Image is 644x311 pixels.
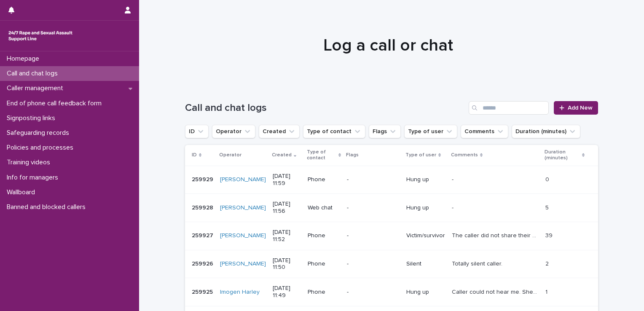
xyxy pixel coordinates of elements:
[469,101,549,115] input: Search
[192,174,215,183] p: 259929
[406,204,445,212] p: Hung up
[185,194,598,222] tr: 259928259928 [PERSON_NAME] [DATE] 11:56Web chat-Hung up-- 55
[452,174,455,183] p: -
[545,203,550,212] p: 5
[369,125,401,138] button: Flags
[512,125,580,138] button: Duration (minutes)
[545,174,551,183] p: 0
[219,150,241,160] p: Operator
[3,114,62,122] p: Signposting links
[452,231,540,239] p: The caller did not share their name, they explored their feelings around multiple incidents of se...
[3,174,65,182] p: Info for managers
[404,125,457,138] button: Type of user
[259,125,300,138] button: Created
[185,125,209,138] button: ID
[273,257,301,271] p: [DATE] 11:50
[273,201,301,215] p: [DATE] 11:56
[3,70,64,78] p: Call and chat logs
[461,125,508,138] button: Comments
[303,125,365,138] button: Type of contact
[192,231,215,239] p: 259927
[308,176,340,183] p: Phone
[347,289,400,296] p: -
[308,204,340,212] p: Web chat
[406,260,445,268] p: Silent
[3,203,92,211] p: Banned and blocked callers
[3,84,70,92] p: Caller management
[347,260,400,268] p: -
[273,173,301,187] p: [DATE] 11:59
[405,150,436,160] p: Type of user
[185,222,598,250] tr: 259927259927 [PERSON_NAME] [DATE] 11:52Phone-Victim/survivorThe caller did not share their name, ...
[3,55,46,63] p: Homepage
[347,176,400,183] p: -
[308,260,340,268] p: Phone
[185,166,598,194] tr: 259929259929 [PERSON_NAME] [DATE] 11:59Phone-Hung up-- 00
[545,147,580,163] p: Duration (minutes)
[3,129,76,137] p: Safeguarding records
[220,176,266,183] a: [PERSON_NAME]
[3,188,42,196] p: Wallboard
[452,287,540,296] p: Caller could not hear me. She was very distressed and angry about connection issue. Caller hung up
[192,259,215,268] p: 259926
[273,229,301,243] p: [DATE] 11:52
[406,232,445,239] p: Victim/survivor
[308,289,340,296] p: Phone
[554,101,598,115] a: Add New
[220,232,266,239] a: [PERSON_NAME]
[273,285,301,299] p: [DATE] 11:49
[220,260,266,268] a: [PERSON_NAME]
[3,158,57,166] p: Training videos
[307,147,336,163] p: Type of contact
[3,99,108,107] p: End of phone call feedback form
[346,150,359,160] p: Flags
[545,287,549,296] p: 1
[3,144,80,152] p: Policies and processes
[192,150,197,160] p: ID
[192,287,215,296] p: 259925
[220,204,266,212] a: [PERSON_NAME]
[185,250,598,278] tr: 259926259926 [PERSON_NAME] [DATE] 11:50Phone-SilentTotally silent caller.Totally silent caller. 22
[568,105,593,111] span: Add New
[185,102,465,114] h1: Call and chat logs
[452,203,455,212] p: -
[185,278,598,306] tr: 259925259925 Imogen Harley [DATE] 11:49Phone-Hung upCaller could not hear me. She was very distre...
[406,289,445,296] p: Hung up
[308,232,340,239] p: Phone
[347,232,400,239] p: -
[545,259,550,268] p: 2
[347,204,400,212] p: -
[452,259,504,268] p: Totally silent caller.
[272,150,292,160] p: Created
[545,231,554,239] p: 39
[451,150,478,160] p: Comments
[182,35,595,56] h1: Log a call or chat
[192,203,215,212] p: 259928
[220,289,260,296] a: Imogen Harley
[406,176,445,183] p: Hung up
[212,125,255,138] button: Operator
[7,27,74,44] img: rhQMoQhaT3yELyF149Cw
